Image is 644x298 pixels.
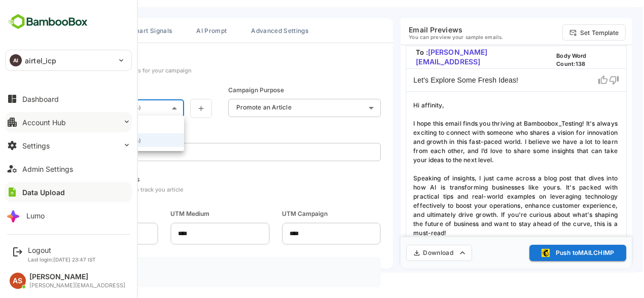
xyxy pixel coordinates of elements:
button: Admin Settings [5,159,132,179]
div: AS [10,273,26,289]
p: Last login: [DATE] 23:47 IST [28,256,96,263]
div: AI [10,54,22,66]
button: Data Upload [5,182,132,202]
button: Account Hub [5,112,132,132]
div: AIairtel_icp [6,50,131,70]
div: Admin Settings [22,165,73,173]
button: Lumo [5,205,132,226]
p: ( 132 contacts) [71,139,105,145]
div: Lumo [26,211,45,220]
div: Data Upload [22,188,65,197]
p: Trying_Lumo [31,138,69,145]
div: Settings [22,141,50,150]
button: Dashboard [5,89,132,109]
div: Dashboard [22,95,59,103]
div: [PERSON_NAME] [29,273,125,281]
div: Account Hub [22,118,66,127]
div: [PERSON_NAME][EMAIL_ADDRESS] [29,282,125,289]
img: BambooboxFullLogoMark.5f36c76dfaba33ec1ec1367b70bb1252.svg [5,12,91,31]
button: Settings [5,135,132,156]
div: Logout [28,246,96,254]
p: airtel_icp [25,55,56,66]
